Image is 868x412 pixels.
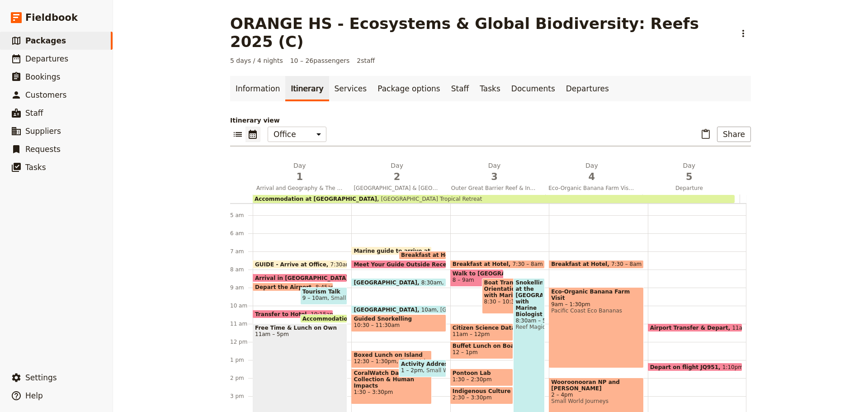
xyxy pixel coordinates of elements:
[450,260,545,269] div: Breakfast at Hotel7:30 – 8am
[25,109,43,118] span: Staff
[650,325,732,331] span: Airport Transfer & Depart
[401,361,444,367] span: Activity Addressing Contemporary & Traditional Protected Area Management
[648,363,742,371] div: Depart on flight JQ9511:10pm
[354,170,440,184] span: 2
[484,298,533,305] span: 8:30 – 10:30am
[351,369,432,404] div: CoralWatch Data Collection & Human Impacts1:30 – 3:30pm
[25,72,60,81] span: Bookings
[717,127,751,142] button: Share
[302,295,328,301] span: 9 – 10am
[453,349,478,355] span: 12 – 1pm
[545,185,638,192] span: Eco-Organic Banana Farm Visit, [GEOGRAPHIC_DATA] & Rainforest Waterfalls
[302,316,495,322] span: Accommodation at [GEOGRAPHIC_DATA] [GEOGRAPHIC_DATA]
[253,310,333,318] div: Transfer to Hotel10:15am
[450,323,514,341] div: Citizen Science Data Collection & Species & Predator Identification11am – 12pm
[732,325,747,331] span: 11am
[551,379,641,392] span: Wooroonooran NP and [PERSON_NAME][GEOGRAPHIC_DATA]
[253,194,740,203] div: Accommodation at [GEOGRAPHIC_DATA][GEOGRAPHIC_DATA] Tropical Retreat
[453,343,511,349] span: Buffet Lunch on Boat
[515,324,542,330] span: Reef Magic
[25,127,61,136] span: Suppliers
[255,261,330,267] span: GUIDE - Arrive at Office
[650,364,722,370] span: Depart on flight JQ951
[453,270,502,277] span: Walk to [GEOGRAPHIC_DATA]
[230,302,253,309] div: 10 am
[551,301,641,308] span: 9am – 1:30pm
[230,374,253,382] div: 2 pm
[351,314,446,332] div: Guided Snorkelling10:30 – 11:30am
[25,391,43,400] span: Help
[230,127,245,142] button: List view
[253,185,346,192] span: Arrival and Geography & The Reef Presentation
[482,278,536,314] div: Boat Transfer & Orientation with Marine Biologist8:30 – 10:30am
[646,170,732,184] span: 5
[256,170,343,184] span: 1
[549,287,643,368] div: Eco-Organic Banana Farm Visit9am – 1:30pmPacific Coast Eco Bananas
[300,314,348,323] div: Accommodation at [GEOGRAPHIC_DATA] [GEOGRAPHIC_DATA]
[698,127,713,142] button: Paste itinerary item
[25,11,78,24] span: Fieldbook
[506,76,561,101] a: Documents
[230,230,253,237] div: 6 am
[351,350,432,368] div: Boxed Lunch on Island12:30 – 1:30pmFitzroy Island Adventures
[561,76,614,101] a: Departures
[230,14,730,51] h1: ORANGE HS - Ecosystems & Global Biodiversity: Reefs 2025 (C)
[245,127,260,142] button: Calendar view
[399,251,446,260] div: Breakfast at Hotel
[351,246,432,255] div: Marine guide to arrive at office
[327,295,388,301] span: Small World Journeys
[448,161,545,194] button: Day3Outer Great Barrier Reef & Indigenous Culture
[736,26,751,41] button: Actions
[453,277,474,283] span: 8 – 9am
[446,76,475,101] a: Staff
[421,307,437,313] span: 10am
[230,212,253,219] div: 5 am
[453,261,513,267] span: Breakfast at Hotel
[722,364,743,370] span: 1:10pm
[230,393,253,400] div: 3 pm
[548,161,635,184] h2: Day
[377,196,482,202] span: [GEOGRAPHIC_DATA] Tropical Retreat
[396,358,468,365] span: Fitzroy Island Adventures
[453,370,511,376] span: Pontoon Lab
[230,266,253,273] div: 8 am
[354,370,429,389] span: CoralWatch Data Collection & Human Impacts
[351,278,446,287] div: [GEOGRAPHIC_DATA]8:30amFitzroy Island Adventures
[230,116,751,125] p: Itinerary view
[450,341,514,359] div: Buffet Lunch on Boat12 – 1pm
[648,323,742,332] div: Airport Transfer & Depart11am
[354,352,429,358] span: Boxed Lunch on Island
[25,90,66,99] span: Customers
[399,360,446,377] div: Activity Addressing Contemporary & Traditional Protected Area Management1 – 2pmSmall World Journeys
[354,261,496,267] span: Meet Your Guide Outside Reception & Depart
[515,279,542,317] span: Snokelling at the [GEOGRAPHIC_DATA] with Marine Biologist
[642,185,736,192] span: Departure
[551,398,641,404] span: Small World Journeys
[351,305,446,314] div: [GEOGRAPHIC_DATA]10am[GEOGRAPHIC_DATA]
[350,185,443,192] span: [GEOGRAPHIC_DATA] & [GEOGRAPHIC_DATA]
[350,161,447,194] button: Day2[GEOGRAPHIC_DATA] & [GEOGRAPHIC_DATA]
[450,369,514,386] div: Pontoon Lab1:30 – 2:30pm
[351,260,446,269] div: Meet Your Guide Outside Reception & Depart
[354,161,440,184] h2: Day
[230,76,285,101] a: Information
[253,161,350,194] button: Day1Arrival and Geography & The Reef Presentation
[401,252,461,258] span: Breakfast at Hotel
[255,275,353,281] span: Arrival in [GEOGRAPHIC_DATA]
[423,367,484,374] span: Small World Journeys
[255,325,345,331] span: Free Time & Lunch on Own
[442,279,514,285] span: Fitzroy Island Adventures
[230,284,253,291] div: 9 am
[450,387,514,404] div: Indigenous Culture2:30 – 3:30pm
[253,260,347,269] div: GUIDE - Arrive at Office7:30am
[253,274,347,282] div: Arrival in [GEOGRAPHIC_DATA]
[549,260,643,269] div: Breakfast at Hotel7:30 – 8am
[357,56,375,65] span: 2 staff
[25,54,68,63] span: Departures
[513,261,543,267] span: 7:30 – 8am
[25,373,57,382] span: Settings
[354,307,421,313] span: [GEOGRAPHIC_DATA]
[453,376,492,383] span: 1:30 – 2:30pm
[437,307,497,313] span: [GEOGRAPHIC_DATA]
[230,356,253,364] div: 1 pm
